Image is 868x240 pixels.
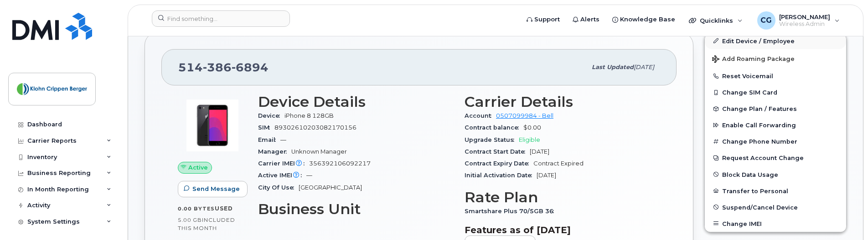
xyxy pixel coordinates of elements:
span: Eligible [519,136,540,143]
button: Change Plan / Features [705,100,846,117]
span: [DATE] [634,64,654,70]
a: 0507099984 - Bell [496,112,553,119]
span: [DATE] [530,148,549,155]
div: Quicklinks [682,11,749,30]
button: Send Message [178,181,248,197]
span: Wireless Admin [779,20,830,28]
span: Contract Start Date [465,148,530,155]
span: Add Roaming Package [712,55,795,64]
button: Transfer to Personal [705,183,846,199]
span: — [280,136,286,143]
span: City Of Use [258,184,299,191]
span: 6894 [232,60,269,74]
span: iPhone 8 128GB [284,112,334,119]
span: Active [188,163,208,172]
span: Contract balance [465,124,523,131]
span: — [306,172,312,179]
span: 514 [178,60,269,74]
span: Unknown Manager [291,148,347,155]
span: Support [534,15,560,24]
span: Enable Call Forwarding [722,122,796,129]
button: Suspend/Cancel Device [705,199,846,215]
span: Account [465,112,496,119]
button: Block Data Usage [705,166,846,183]
span: Last updated [592,64,634,70]
span: [DATE] [537,172,556,179]
button: Add Roaming Package [705,49,846,68]
span: Knowledge Base [620,15,675,24]
span: Contract Expired [533,160,584,167]
h3: Rate Plan [465,189,660,205]
span: included this month [178,216,235,231]
span: Manager [258,148,291,155]
h3: Features as of [DATE] [465,225,660,235]
span: 386 [203,60,232,74]
button: Change Phone Number [705,133,846,150]
a: Support [520,10,566,29]
span: Alerts [580,15,599,24]
span: CG [760,15,772,26]
a: Edit Device / Employee [705,33,846,49]
span: 5.00 GB [178,217,202,223]
h3: Carrier Details [465,94,660,110]
span: Email [258,136,280,143]
span: Send Message [192,185,240,193]
span: 356392106092217 [309,160,371,167]
span: Contract Expiry Date [465,160,533,167]
h3: Device Details [258,94,454,110]
span: 89302610203082170156 [274,124,356,131]
a: Alerts [566,10,606,29]
span: [GEOGRAPHIC_DATA] [299,184,362,191]
span: Smartshare Plus 70/5GB 36 [465,208,558,215]
span: used [215,205,233,212]
input: Find something... [152,10,290,27]
button: Request Account Change [705,150,846,166]
span: Carrier IMEI [258,160,309,167]
span: SIM [258,124,274,131]
span: Initial Activation Date [465,172,537,179]
button: Reset Voicemail [705,68,846,84]
button: Change SIM Card [705,84,846,100]
div: Chris Galazka [751,11,846,30]
img: image20231002-3703462-bzhi73.jpeg [185,98,240,153]
span: Device [258,112,284,119]
span: Upgrade Status [465,136,519,143]
span: Change Plan / Features [722,105,797,112]
span: Suspend/Cancel Device [722,204,798,210]
button: Enable Call Forwarding [705,117,846,133]
button: Change IMEI [705,215,846,232]
span: $0.00 [523,124,541,131]
span: [PERSON_NAME] [779,13,830,20]
a: Knowledge Base [606,10,682,29]
span: 0.00 Bytes [178,205,215,212]
span: Active IMEI [258,172,306,179]
h3: Business Unit [258,201,454,217]
span: Quicklinks [700,17,733,24]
